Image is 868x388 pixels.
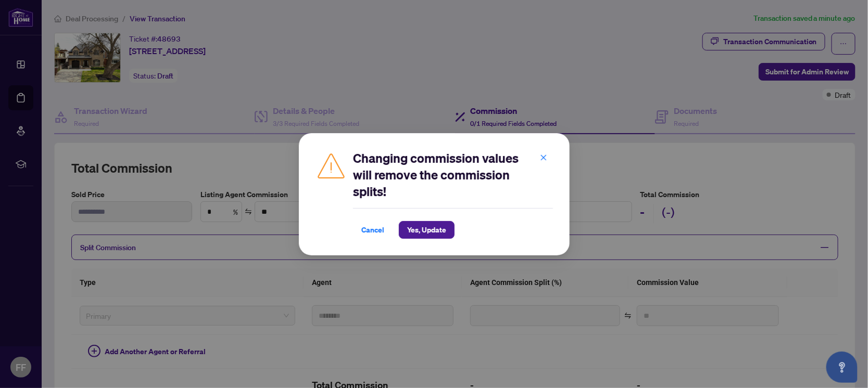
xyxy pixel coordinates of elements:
span: close [540,153,547,161]
span: Cancel [361,222,384,238]
h2: Changing commission values will remove the commission splits! [353,150,553,200]
button: Open asap [826,352,858,383]
span: Yes, Update [407,222,446,238]
button: Yes, Update [399,221,455,239]
img: Caution Icon [316,150,347,181]
button: Cancel [353,221,393,239]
